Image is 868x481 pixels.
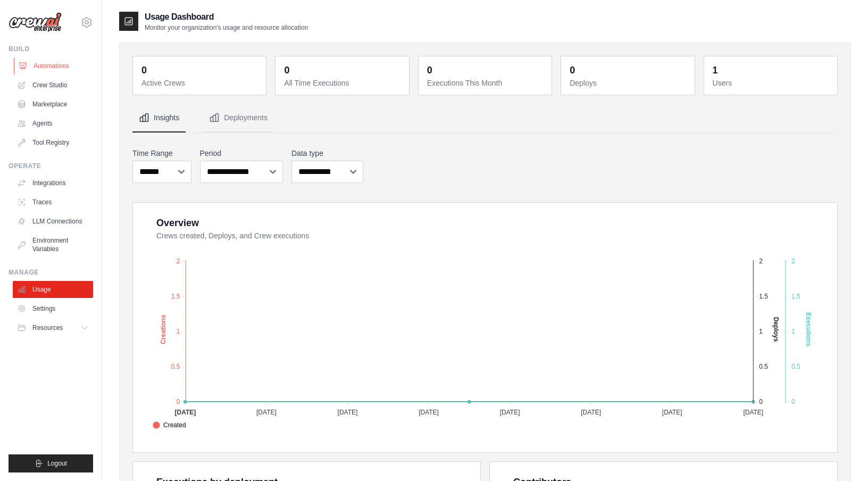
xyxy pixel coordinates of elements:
tspan: [DATE] [338,409,358,416]
div: 0 [141,63,147,78]
tspan: [DATE] [419,409,439,416]
a: Crew Studio [13,77,93,94]
dt: All Time Executions [284,78,402,88]
tspan: 0.5 [791,363,800,370]
tspan: 2 [759,258,763,265]
tspan: 1 [177,328,180,335]
tspan: 2 [177,258,180,265]
dt: Users [713,78,831,88]
a: Environment Variables [13,232,93,258]
dt: Executions This Month [427,78,545,88]
div: 0 [284,63,289,78]
span: Created [153,420,186,430]
tspan: 0 [759,398,763,405]
tspan: [DATE] [256,409,277,416]
a: Traces [13,194,93,211]
text: Deploys [772,317,780,342]
div: Manage [9,268,93,277]
a: Integrations [13,175,93,192]
a: LLM Connections [13,213,93,230]
tspan: 1.5 [759,293,768,300]
button: Resources [13,319,93,336]
a: Automations [14,57,94,74]
h2: Usage Dashboard [145,11,308,23]
a: Tool Registry [13,134,93,151]
text: Creations [160,314,167,344]
tspan: 0.5 [759,363,768,370]
tspan: 0 [791,398,795,405]
dt: Active Crews [141,78,260,88]
nav: Tabs [132,104,838,132]
a: Marketplace [13,96,93,113]
div: Operate [9,162,93,170]
tspan: [DATE] [743,409,763,416]
tspan: [DATE] [662,409,682,416]
tspan: 1.5 [171,293,180,300]
tspan: [DATE] [581,409,601,416]
button: Logout [9,454,93,472]
a: Settings [13,300,93,317]
text: Executions [805,312,812,346]
a: Agents [13,115,93,132]
div: 0 [570,63,575,78]
tspan: 1.5 [791,293,800,300]
button: Insights [132,104,186,132]
label: Period [200,148,283,159]
tspan: [DATE] [174,409,196,416]
dt: Crews created, Deploys, and Crew executions [156,230,824,241]
div: Overview [156,215,199,230]
label: Time Range [132,148,191,159]
div: 1 [713,63,718,78]
button: Deployments [203,104,274,132]
a: Usage [13,281,93,298]
p: Monitor your organization's usage and resource allocation [145,23,308,32]
tspan: 1 [791,328,795,335]
tspan: 2 [791,258,795,265]
tspan: 0 [177,398,180,405]
tspan: 0.5 [171,363,180,370]
img: Logo [9,12,62,32]
span: Resources [32,324,63,332]
tspan: [DATE] [500,409,520,416]
label: Data type [291,148,363,159]
div: Build [9,45,93,53]
dt: Deploys [570,78,688,88]
div: 0 [427,63,432,78]
tspan: 1 [759,328,763,335]
span: Logout [47,459,67,468]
